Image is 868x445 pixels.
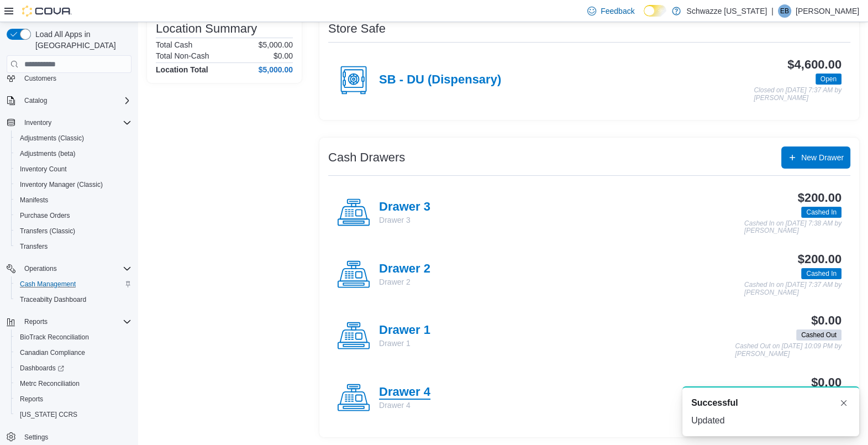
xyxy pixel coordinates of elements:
[811,314,841,327] h3: $0.00
[15,163,131,176] span: Inventory Count
[20,116,56,129] button: Inventory
[15,293,91,306] a: Traceabilty Dashboard
[20,333,89,342] span: BioTrack Reconciliation
[20,196,48,205] span: Manifests
[15,240,131,253] span: Transfers
[754,87,841,102] p: Closed on [DATE] 7:37 AM by [PERSON_NAME]
[15,293,131,306] span: Traceabilty Dashboard
[379,400,430,411] p: Drawer 4
[20,211,70,220] span: Purchase Orders
[20,315,52,328] button: Reports
[2,115,136,130] button: Inventory
[259,40,293,49] p: $5,000.00
[837,396,850,410] button: Dismiss toast
[15,331,131,344] span: BioTrack Reconciliation
[11,329,136,345] button: BioTrack Reconciliation
[11,146,136,161] button: Adjustments (beta)
[601,6,634,17] span: Feedback
[686,4,767,18] p: Schwazze [US_STATE]
[24,118,51,127] span: Inventory
[15,132,131,145] span: Adjustments (Classic)
[379,385,430,400] h4: Drawer 4
[328,151,405,164] h3: Cash Drawers
[15,132,88,145] a: Adjustments (Classic)
[2,70,136,86] button: Customers
[20,280,76,289] span: Cash Management
[11,407,136,422] button: [US_STATE] CCRS
[15,209,75,222] a: Purchase Orders
[778,4,791,18] div: Emily Bunny
[11,376,136,391] button: Metrc Reconciliation
[801,330,837,340] span: Cashed Out
[156,51,209,60] h6: Total Non-Cash
[796,329,841,341] span: Cashed Out
[379,276,430,287] p: Drawer 2
[691,414,850,427] div: Updated
[2,314,136,329] button: Reports
[11,192,136,208] button: Manifests
[691,396,738,410] span: Successful
[11,223,136,239] button: Transfers (Classic)
[20,134,84,143] span: Adjustments (Classic)
[787,58,841,71] h3: $4,600.00
[11,345,136,360] button: Canadian Compliance
[328,22,386,35] h3: Store Safe
[644,5,667,17] input: Dark Mode
[15,408,131,421] span: Washington CCRS
[15,278,80,291] a: Cash Management
[20,348,85,357] span: Canadian Compliance
[20,180,103,189] span: Inventory Manager (Classic)
[156,22,257,35] h3: Location Summary
[24,96,47,105] span: Catalog
[2,261,136,276] button: Operations
[379,338,430,349] p: Drawer 1
[801,152,844,163] span: New Drawer
[20,71,131,85] span: Customers
[15,392,48,406] a: Reports
[771,4,774,18] p: |
[744,281,841,296] p: Cashed In on [DATE] 7:37 AM by [PERSON_NAME]
[15,331,93,344] a: BioTrack Reconciliation
[11,130,136,146] button: Adjustments (Classic)
[379,214,430,226] p: Drawer 3
[735,343,841,358] p: Cashed Out on [DATE] 10:09 PM by [PERSON_NAME]
[20,242,48,251] span: Transfers
[806,207,837,217] span: Cashed In
[796,4,859,18] p: [PERSON_NAME]
[801,207,841,218] span: Cashed In
[806,269,837,279] span: Cashed In
[15,240,52,253] a: Transfers
[20,262,61,275] button: Operations
[15,362,131,375] span: Dashboards
[15,224,131,238] span: Transfers (Classic)
[11,360,136,376] a: Dashboards
[11,177,136,192] button: Inventory Manager (Classic)
[798,253,841,266] h3: $200.00
[820,74,837,84] span: Open
[15,147,131,160] span: Adjustments (beta)
[22,6,72,17] img: Cova
[15,193,131,207] span: Manifests
[15,209,131,222] span: Purchase Orders
[11,161,136,177] button: Inventory Count
[24,433,48,442] span: Settings
[15,392,131,406] span: Reports
[691,396,850,410] div: Notification
[15,346,90,359] a: Canadian Compliance
[2,93,136,108] button: Catalog
[644,17,644,17] span: Dark Mode
[20,410,77,419] span: [US_STATE] CCRS
[20,94,131,107] span: Catalog
[2,429,136,445] button: Settings
[20,227,75,235] span: Transfers (Classic)
[20,165,67,174] span: Inventory Count
[811,376,841,389] h3: $0.00
[259,65,293,74] h4: $5,000.00
[11,208,136,223] button: Purchase Orders
[15,408,82,421] a: [US_STATE] CCRS
[379,262,430,276] h4: Drawer 2
[781,146,850,169] button: New Drawer
[31,29,131,51] span: Load All Apps in [GEOGRAPHIC_DATA]
[273,51,293,60] p: $0.00
[24,317,48,326] span: Reports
